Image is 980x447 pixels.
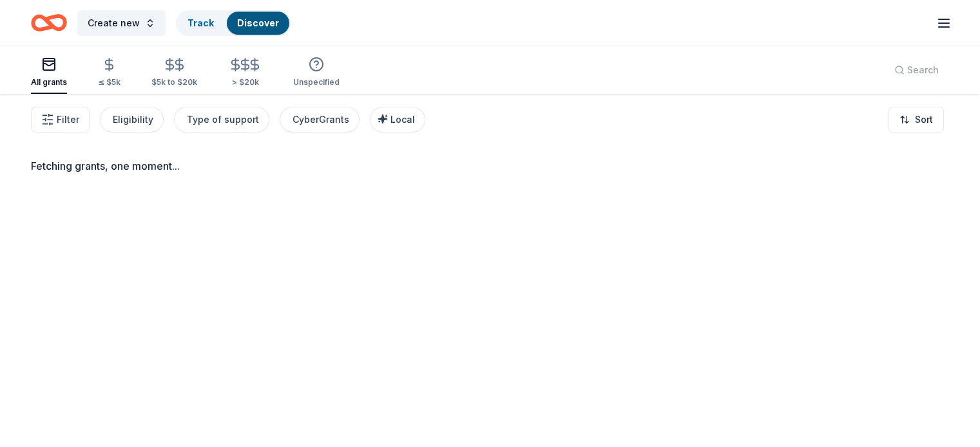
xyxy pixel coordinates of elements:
[100,107,164,132] button: Eligibility
[98,77,120,87] div: ≤ $5k
[915,112,933,127] span: Sort
[370,107,425,132] button: Local
[280,107,360,132] button: CyberGrants
[293,51,340,94] button: Unspecified
[390,114,415,125] span: Local
[889,107,944,132] button: Sort
[77,10,166,36] button: Create new
[237,17,279,28] a: Discover
[31,51,67,94] button: All grants
[151,52,197,94] button: $5k to $20k
[174,107,269,132] button: Type of support
[57,112,79,127] span: Filter
[293,77,340,87] div: Unspecified
[31,158,949,174] div: Fetching grants, one moment...
[176,10,291,36] button: TrackDiscover
[31,77,67,87] div: All grants
[31,107,90,132] button: Filter
[151,77,197,87] div: $5k to $20k
[113,112,153,127] div: Eligibility
[187,17,214,28] a: Track
[31,8,67,38] a: Home
[228,52,262,94] button: > $20k
[293,112,349,127] div: CyberGrants
[187,112,259,127] div: Type of support
[98,52,120,94] button: ≤ $5k
[88,15,140,31] span: Create new
[228,77,262,87] div: > $20k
